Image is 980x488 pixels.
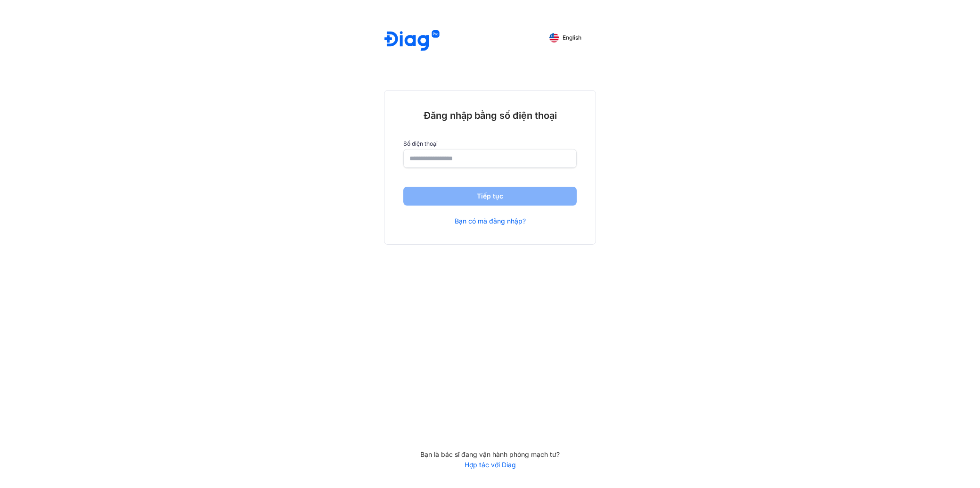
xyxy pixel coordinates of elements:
a: Hợp tác với Diag [384,461,596,469]
img: logo [384,30,440,52]
button: English [543,30,588,45]
span: English [563,34,581,41]
div: Bạn là bác sĩ đang vận hành phòng mạch tư? [384,450,596,459]
button: Tiếp tục [403,187,577,206]
label: Số điện thoại [403,141,577,147]
div: Đăng nhập bằng số điện thoại [403,109,577,122]
a: Bạn có mã đăng nhập? [455,217,526,225]
img: English [549,33,559,42]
